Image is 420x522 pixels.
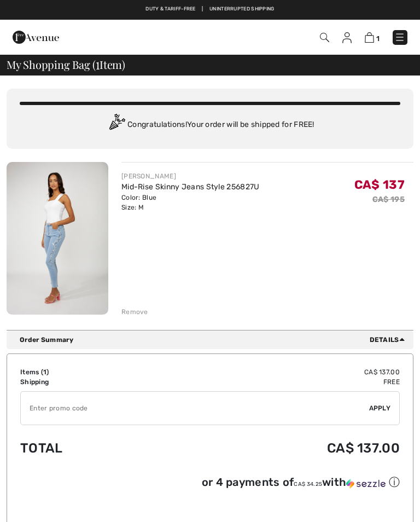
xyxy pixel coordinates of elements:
[106,114,127,136] img: Congratulation2.svg
[160,430,400,467] td: CA$ 137.00
[160,377,400,387] td: Free
[394,32,405,43] img: Menu
[20,335,409,345] div: Order Summary
[354,177,405,192] span: CA$ 137
[13,32,59,42] a: 1ère Avenue
[21,392,369,425] input: Promo code
[20,367,160,377] td: Items ( )
[342,32,352,43] img: My Info
[121,171,260,181] div: [PERSON_NAME]
[320,33,329,42] img: Search
[20,377,160,387] td: Shipping
[346,479,386,489] img: Sezzle
[372,195,405,204] s: CA$ 195
[7,162,108,315] img: Mid-Rise Skinny Jeans Style 256827U
[20,430,160,467] td: Total
[294,481,322,488] span: CA$ 34.25
[121,193,260,212] div: Color: Blue Size: M
[96,56,100,71] span: 1
[370,335,409,345] span: Details
[376,34,380,43] span: 1
[20,114,400,136] div: Congratulations! Your order will be shipped for FREE!
[13,26,59,48] img: 1ère Avenue
[20,475,400,494] div: or 4 payments ofCA$ 34.25withSezzle Click to learn more about Sezzle
[160,367,400,377] td: CA$ 137.00
[43,368,46,376] span: 1
[369,403,391,413] span: Apply
[121,307,148,317] div: Remove
[202,475,400,490] div: or 4 payments of with
[365,32,380,43] a: 1
[7,59,125,70] span: My Shopping Bag ( Item)
[365,32,374,43] img: Shopping Bag
[121,182,260,192] a: Mid-Rise Skinny Jeans Style 256827U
